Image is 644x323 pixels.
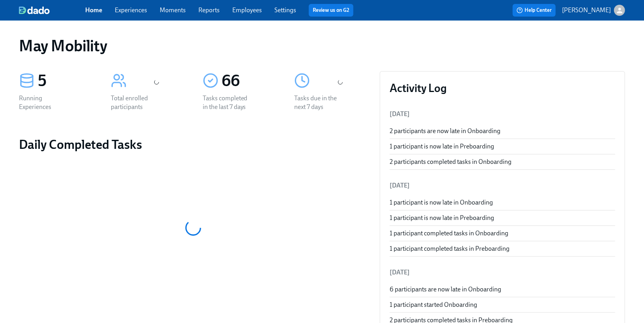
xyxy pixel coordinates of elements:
h1: May Mobility [19,36,107,55]
div: 2 participants completed tasks in Onboarding [390,158,615,166]
li: [DATE] [390,263,615,282]
a: Moments [160,6,186,14]
h2: Daily Completed Tasks [19,137,367,152]
a: Reports [198,6,220,14]
div: 5 [38,71,92,91]
button: Help Center [513,4,556,17]
div: 6 participants are now late in Onboarding [390,285,615,294]
div: 1 participant is now late in Preboarding [390,214,615,222]
div: Running Experiences [19,94,69,111]
span: [DATE] [390,110,410,118]
div: Total enrolled participants [111,94,161,111]
img: dado [19,6,50,14]
p: [PERSON_NAME] [562,6,611,15]
div: 1 participant completed tasks in Preboarding [390,244,615,253]
div: 66 [222,71,276,91]
div: Tasks completed in the last 7 days [203,94,253,111]
div: 1 participant is now late in Onboarding [390,198,615,207]
div: 1 participant completed tasks in Onboarding [390,229,615,238]
a: Home [85,6,102,14]
a: Settings [274,6,296,14]
div: 1 participant started Onboarding [390,300,615,309]
a: Review us on G2 [313,6,349,14]
a: Employees [232,6,262,14]
li: [DATE] [390,176,615,195]
span: Help Center [517,6,552,14]
h3: Activity Log [390,81,615,95]
button: Review us on G2 [309,4,353,17]
a: Experiences [115,6,147,14]
a: dado [19,6,85,14]
div: Tasks due in the next 7 days [294,94,345,111]
button: [PERSON_NAME] [562,5,625,16]
div: 2 participants are now late in Onboarding [390,127,615,135]
div: 1 participant is now late in Preboarding [390,142,615,151]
